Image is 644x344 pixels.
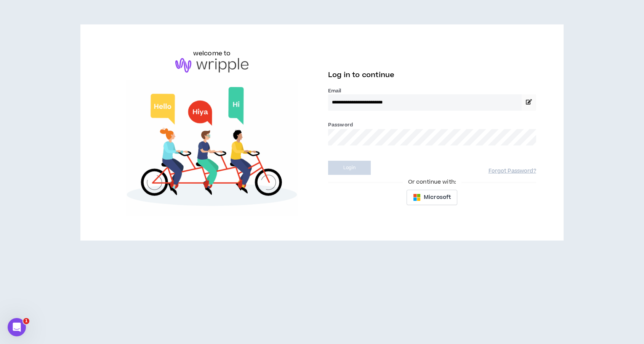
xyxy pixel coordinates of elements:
[175,58,248,73] img: logo-brand.png
[108,80,316,216] img: Welcome to Wripple
[407,190,457,205] button: Microsoft
[328,161,371,175] button: Login
[403,178,461,186] span: Or continue with:
[193,49,231,58] h6: welcome to
[23,318,29,324] span: 1
[424,193,451,202] span: Microsoft
[489,168,536,175] a: Forgot Password?
[8,318,26,336] iframe: Intercom live chat
[328,87,536,94] label: Email
[328,70,394,80] span: Log in to continue
[328,121,353,128] label: Password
